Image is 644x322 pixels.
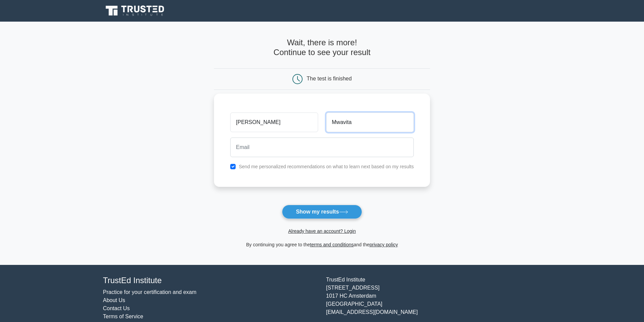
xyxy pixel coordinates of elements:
[310,242,354,247] a: terms and conditions
[230,138,414,157] input: Email
[210,241,434,249] div: By continuing you agree to the and the
[103,297,125,303] a: About Us
[369,242,398,247] a: privacy policy
[103,276,318,286] h4: TrustEd Institute
[307,76,352,81] div: The test is finished
[326,113,414,132] input: Last name
[230,113,318,132] input: First name
[103,305,130,311] a: Contact Us
[282,205,362,219] button: Show my results
[288,228,356,234] a: Already have an account? Login
[214,38,430,57] h4: Wait, there is more! Continue to see your result
[239,164,414,169] label: Send me personalized recommendations on what to learn next based on my results
[103,289,197,295] a: Practice for your certification and exam
[103,314,143,319] a: Terms of Service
